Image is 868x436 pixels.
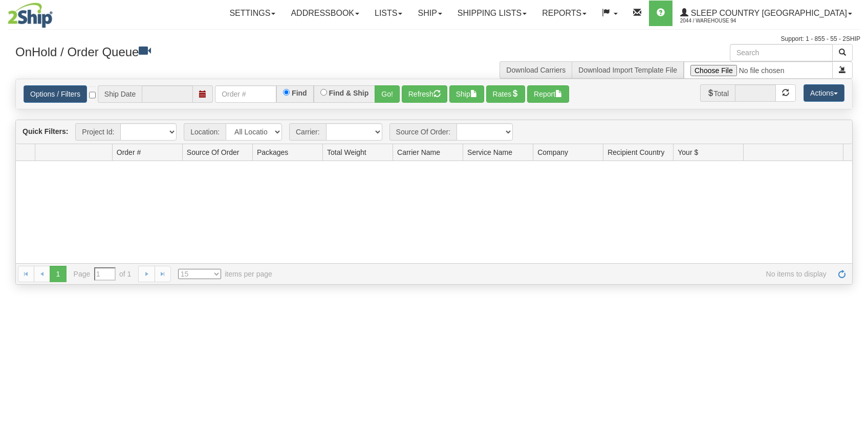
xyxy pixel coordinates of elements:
span: 2044 / Warehouse 94 [680,16,757,26]
span: Recipient Country [607,147,664,157]
button: Search [832,44,853,61]
span: Source Of Order: [389,123,457,141]
a: Sleep Country [GEOGRAPHIC_DATA] 2044 / Warehouse 94 [672,1,860,26]
label: Find & Ship [329,89,369,97]
a: Download Carriers [506,66,566,74]
button: Actions [804,84,844,102]
a: Settings [222,1,283,26]
div: grid toolbar [16,120,852,144]
span: Total [700,84,735,102]
span: Packages [257,147,288,157]
a: Ship [410,1,449,26]
span: No items to display [287,269,827,279]
h3: OnHold / Order Queue [15,44,426,59]
span: Page of 1 [74,267,132,281]
button: Rates [486,85,526,103]
span: Location: [184,123,226,141]
span: Your $ [678,147,698,157]
img: logo2044.jpg [8,3,53,28]
button: Refresh [402,85,447,103]
label: Find [292,89,307,97]
a: Shipping lists [450,1,534,26]
span: Total Weight [327,147,366,157]
span: Company [537,147,568,157]
input: Order # [215,85,276,103]
a: Addressbook [283,1,367,26]
span: items per page [178,269,272,279]
label: Quick Filters: [23,126,68,136]
div: Support: 1 - 855 - 55 - 2SHIP [8,35,860,43]
span: Carrier: [289,123,326,141]
a: Refresh [834,266,850,282]
button: Go! [375,85,400,103]
span: Project Id: [75,123,120,141]
a: Lists [367,1,410,26]
button: Ship [449,85,484,103]
button: Report [527,85,569,103]
a: Reports [534,1,594,26]
a: Options / Filters [24,85,87,103]
span: Sleep Country [GEOGRAPHIC_DATA] [688,9,847,17]
span: Source Of Order [187,147,240,157]
span: Service Name [467,147,512,157]
span: Order # [117,147,141,157]
span: Carrier Name [397,147,440,157]
a: Download Import Template File [578,66,677,74]
span: 1 [50,266,66,282]
input: Import [684,61,833,79]
span: Ship Date [98,85,142,103]
input: Search [730,44,833,61]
